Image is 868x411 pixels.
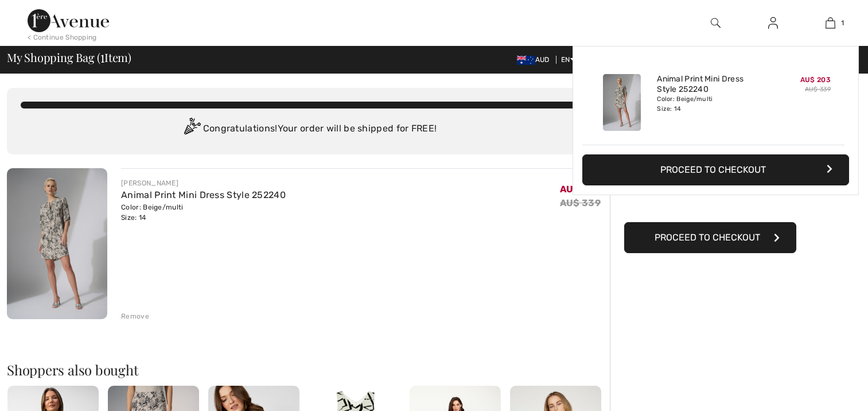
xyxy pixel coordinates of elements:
[759,16,787,30] a: Sign In
[603,74,641,131] img: Animal Print Mini Dress Style 252240
[28,9,109,32] img: 1ère Avenue
[21,118,596,141] div: Congratulations! Your order will be shipped for FREE!
[517,56,535,65] img: Australian Dollar
[7,52,131,63] span: My Shopping Bag ( Item)
[768,16,778,30] img: My Info
[657,74,770,95] a: Animal Print Mini Dress Style 252240
[657,95,770,113] div: Color: Beige/multi Size: 14
[561,56,575,64] span: EN
[121,189,286,200] a: Animal Print Mini Dress Style 252240
[560,197,601,208] s: AU$ 339
[582,154,849,185] button: Proceed to Checkout
[7,168,107,319] img: Animal Print Mini Dress Style 252240
[28,32,97,42] div: < Continue Shopping
[826,16,835,30] img: My Bag
[805,86,831,93] s: AU$ 339
[841,18,844,28] span: 1
[800,76,831,84] span: AU$ 203
[180,118,203,141] img: Congratulation2.svg
[802,16,858,30] a: 1
[121,178,286,188] div: [PERSON_NAME]
[121,311,149,321] div: Remove
[100,49,104,64] span: 1
[517,56,554,64] span: AUD
[560,184,601,195] span: AU$ 203
[7,363,610,377] h2: Shoppers also bought
[121,202,286,223] div: Color: Beige/multi Size: 14
[711,16,721,30] img: search the website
